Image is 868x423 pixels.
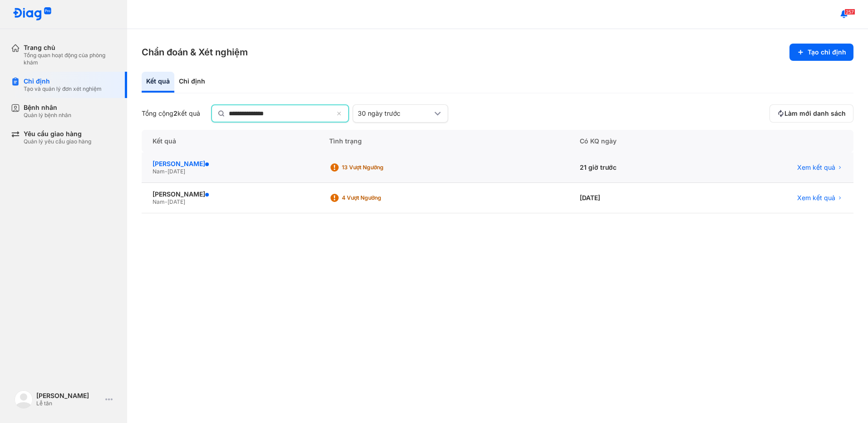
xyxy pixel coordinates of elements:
div: Quản lý bệnh nhân [24,112,71,119]
button: Tạo chỉ định [789,44,853,61]
div: 30 ngày trước [358,109,432,118]
span: - [165,198,168,205]
div: Quản lý yêu cầu giao hàng [24,138,91,145]
span: 2 [173,109,178,117]
div: 21 giờ trước [569,152,701,183]
span: Xem kết quả [797,194,835,202]
div: 13 Vượt ngưỡng [342,164,414,171]
img: logo [13,7,52,21]
div: Chỉ định [24,77,102,85]
div: Tạo và quản lý đơn xét nghiệm [24,85,102,93]
div: Có KQ ngày [569,130,701,152]
span: Làm mới danh sách [784,109,846,118]
div: [PERSON_NAME] [153,190,307,198]
div: Tổng quan hoạt động của phòng khám [24,52,116,66]
span: [DATE] [168,168,185,175]
div: Tình trạng [318,130,569,152]
h3: Chẩn đoán & Xét nghiệm [142,46,248,59]
span: Xem kết quả [797,163,835,172]
div: Chỉ định [174,72,210,93]
span: Nam [153,198,165,205]
span: 257 [844,9,855,15]
div: Trang chủ [24,44,116,52]
div: [PERSON_NAME] [153,160,307,168]
span: - [165,168,168,175]
div: Kết quả [142,130,318,152]
div: Tổng cộng kết quả [142,109,200,118]
div: 4 Vượt ngưỡng [342,194,414,202]
div: [PERSON_NAME] [36,392,102,400]
img: logo [15,390,33,408]
div: Kết quả [142,72,174,93]
span: [DATE] [168,198,185,205]
div: Lễ tân [36,400,102,407]
div: Bệnh nhân [24,103,71,112]
button: Làm mới danh sách [769,104,853,123]
div: [DATE] [569,183,701,213]
span: Nam [153,168,165,175]
div: Yêu cầu giao hàng [24,130,91,138]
